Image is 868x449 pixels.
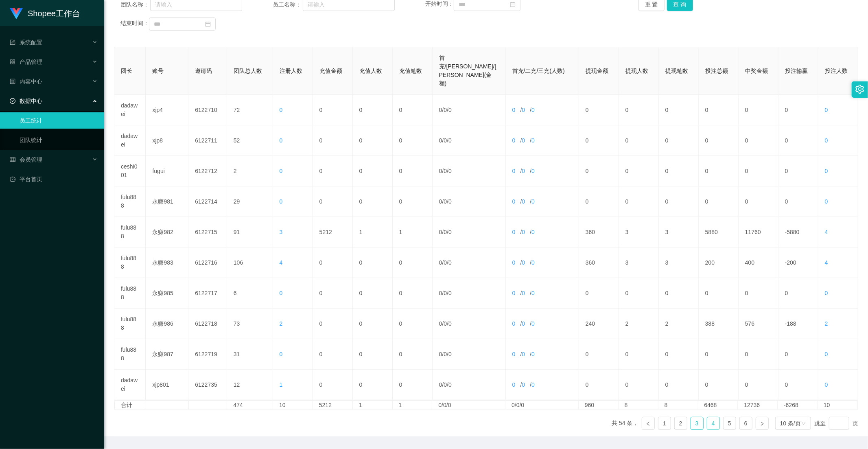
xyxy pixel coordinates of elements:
td: 6122716 [188,247,227,278]
td: 0 [778,125,818,156]
span: 0 [522,137,525,144]
td: 0 [619,278,659,309]
i: 图标: left [646,421,651,426]
td: 0 [619,156,659,186]
td: 永赚986 [146,309,188,339]
td: / / [506,186,579,217]
a: 1 [658,417,671,429]
span: 0 [444,198,447,205]
td: 6122714 [188,186,227,217]
td: / / [433,247,506,278]
td: 6122719 [188,339,227,370]
span: 团队名称： [120,0,150,9]
i: 图标: right [760,421,765,426]
span: 0 [512,381,516,388]
span: 0 [280,107,283,113]
span: 0 [531,168,535,174]
span: 团队总人数 [234,68,262,74]
i: 图标: calendar [205,21,211,27]
td: 0 [313,95,353,125]
span: 3 [280,229,283,235]
span: 0 [448,229,452,235]
td: 1 [353,217,393,247]
span: 0 [531,259,535,266]
span: 0 [522,290,525,296]
span: 0 [280,137,283,144]
td: 3 [619,217,659,247]
span: 开始时间： [425,1,454,7]
td: 合计 [115,401,146,410]
span: 0 [444,259,447,266]
td: fugui [146,156,188,186]
td: 0 [579,156,619,186]
td: / / [506,370,579,400]
td: 6122735 [188,370,227,400]
span: 0 [439,259,442,266]
td: 106 [227,247,273,278]
td: 0 [659,125,699,156]
i: 图标: appstore-o [10,59,15,65]
td: 0 [659,339,699,370]
td: 6 [227,278,273,309]
span: 4 [825,259,828,266]
span: 0 [444,290,447,296]
span: 0 [825,381,828,388]
td: / / [506,95,579,125]
span: 2 [280,320,283,327]
span: 0 [439,198,442,205]
td: 0 [659,95,699,125]
a: 团队统计 [20,132,98,148]
td: 5212 [313,401,353,410]
td: xjp8 [146,125,188,156]
li: 5 [723,417,736,430]
span: 0 [531,351,535,357]
span: 0 [512,198,516,205]
span: 4 [825,229,828,235]
td: 1 [393,217,433,247]
i: 图标: table [10,157,15,162]
td: 0 [619,370,659,400]
td: 永赚985 [146,278,188,309]
span: 0 [512,137,516,144]
td: / / [433,217,506,247]
i: 图标: check-circle-o [10,98,15,104]
td: 0 [393,370,433,400]
span: 0 [448,198,452,205]
td: 91 [227,217,273,247]
td: 0 [313,370,353,400]
span: 0 [444,168,447,174]
span: 注册人数 [280,68,302,74]
td: 0 [393,278,433,309]
td: 0 [393,339,433,370]
td: 2 [659,309,699,339]
td: fulu888 [114,278,146,309]
td: 0 [313,339,353,370]
span: 账号 [152,68,164,74]
td: 0 [313,247,353,278]
span: 0 [280,351,283,357]
td: 1 [353,401,393,410]
span: 0 [512,107,516,113]
td: 0 [619,186,659,217]
td: fulu888 [114,186,146,217]
td: xjp801 [146,370,188,400]
td: 10 [273,401,313,410]
td: / / [433,309,506,339]
td: fulu888 [114,309,146,339]
li: 6 [739,417,752,430]
span: 0 [825,107,828,113]
td: / / [506,156,579,186]
td: 0 [699,186,739,217]
td: 永赚981 [146,186,188,217]
td: 576 [739,309,778,339]
td: 6122711 [188,125,227,156]
td: 0 [739,278,778,309]
td: xjp4 [146,95,188,125]
td: 0 [659,370,699,400]
td: 2 [227,156,273,186]
span: 0 [531,381,535,388]
span: 0 [444,107,447,113]
td: 6122718 [188,309,227,339]
span: 0 [439,320,442,327]
td: 0/0/0 [505,401,579,410]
